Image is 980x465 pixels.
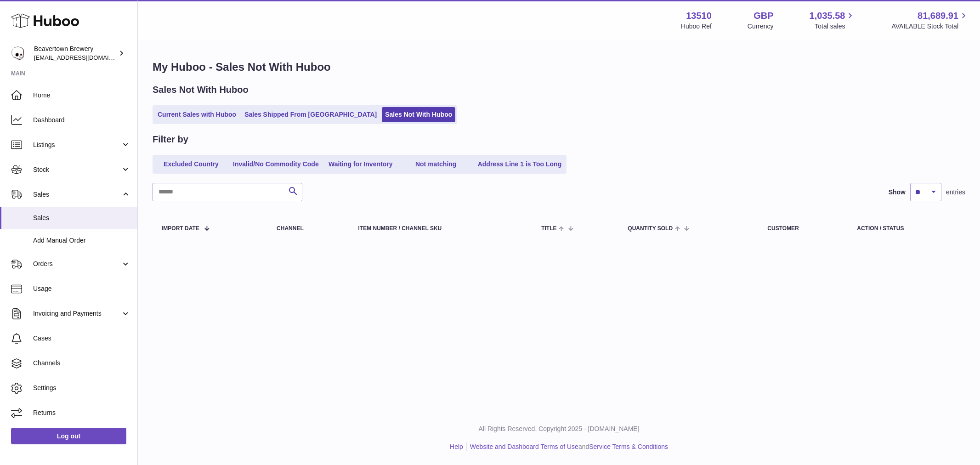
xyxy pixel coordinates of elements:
[681,22,712,31] div: Huboo Ref
[33,141,121,149] span: Listings
[154,107,239,122] a: Current Sales with Huboo
[589,443,668,450] a: Service Terms & Conditions
[467,442,668,451] li: and
[946,188,965,197] span: entries
[153,60,965,74] h1: My Huboo - Sales Not With Huboo
[358,226,523,232] div: Item Number / Channel SKU
[33,91,130,100] span: Home
[33,165,121,174] span: Stock
[33,309,121,318] span: Invoicing and Payments
[628,226,673,232] span: Quantity Sold
[153,133,188,146] h2: Filter by
[230,157,322,172] a: Invalid/No Commodity Code
[475,157,565,172] a: Address Line 1 is Too Long
[33,260,121,268] span: Orders
[399,157,473,172] a: Not matching
[753,10,773,22] strong: GBP
[33,116,130,125] span: Dashboard
[33,384,130,392] span: Settings
[891,22,969,31] span: AVAILABLE Stock Total
[34,54,135,61] span: [EMAIL_ADDRESS][DOMAIN_NAME]
[277,226,340,232] div: Channel
[767,226,838,232] div: Customer
[857,226,956,232] div: Action / Status
[162,226,199,232] span: Import date
[889,188,906,197] label: Show
[810,10,845,22] span: 1,035.58
[810,10,856,31] a: 1,035.58 Total sales
[145,425,973,433] p: All Rights Reserved. Copyright 2025 - [DOMAIN_NAME]
[154,157,228,172] a: Excluded Country
[686,10,712,22] strong: 13510
[11,46,25,60] img: aoife@beavertownbrewery.co.uk
[33,236,130,245] span: Add Manual Order
[324,157,397,172] a: Waiting for Inventory
[918,10,958,22] span: 81,689.91
[470,443,578,450] a: Website and Dashboard Terms of Use
[34,45,117,62] div: Beavertown Brewery
[153,84,249,96] h2: Sales Not With Huboo
[33,334,130,343] span: Cases
[11,428,126,444] a: Log out
[891,10,969,31] a: 81,689.91 AVAILABLE Stock Total
[33,214,130,222] span: Sales
[33,408,130,417] span: Returns
[33,359,130,368] span: Channels
[450,443,463,450] a: Help
[541,226,556,232] span: Title
[33,190,121,199] span: Sales
[748,22,774,31] div: Currency
[382,107,455,122] a: Sales Not With Huboo
[815,22,855,31] span: Total sales
[241,107,380,122] a: Sales Shipped From [GEOGRAPHIC_DATA]
[33,284,130,293] span: Usage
